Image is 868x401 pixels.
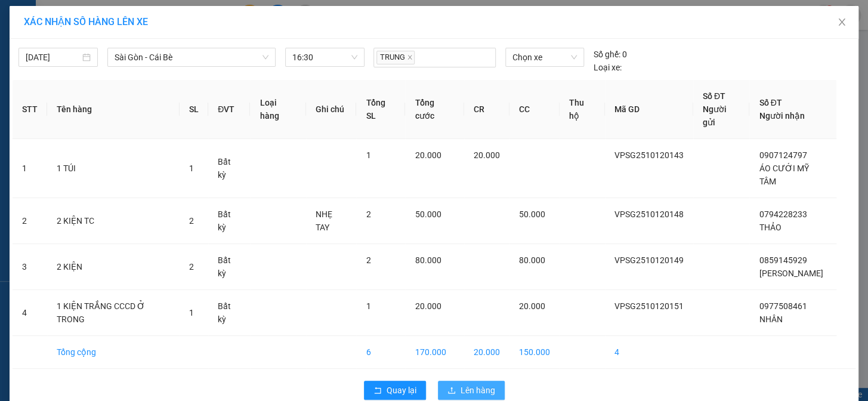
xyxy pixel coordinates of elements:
[594,48,620,61] span: Số ghế:
[594,61,622,74] span: Loại xe:
[594,48,627,61] div: 0
[208,290,250,336] td: Bất kỳ
[614,301,684,311] span: VPSG2510120151
[614,150,684,160] span: VPSG2510120143
[47,80,180,139] th: Tên hàng
[366,150,370,160] span: 1
[464,80,509,139] th: CR
[407,54,413,60] span: close
[356,80,405,139] th: Tổng SL
[373,386,382,396] span: rollback
[614,209,684,219] span: VPSG2510120148
[837,17,847,27] span: close
[703,104,727,127] span: Người gửi
[316,209,332,232] span: NHẸ TAY
[306,80,357,139] th: Ghi chú
[292,48,357,66] span: 16:30
[474,150,500,160] span: 20.000
[605,80,693,139] th: Mã GD
[189,216,194,226] span: 2
[13,80,47,139] th: STT
[759,209,807,219] span: 0794228233
[519,255,545,265] span: 80.000
[47,139,180,198] td: 1 TÚI
[415,209,441,219] span: 50.000
[180,80,208,139] th: SL
[189,308,194,317] span: 1
[47,290,180,336] td: 1 KIỆN TRẮNG CCCD Ở TRONG
[759,164,808,186] span: ÁO CƯỚI MỸ TÂM
[208,80,250,139] th: ĐVT
[47,336,180,369] td: Tổng cộng
[13,244,47,290] td: 3
[47,198,180,244] td: 2 KIỆN TC
[13,198,47,244] td: 2
[387,384,416,397] span: Quay lại
[759,301,807,311] span: 0977508461
[189,164,194,173] span: 1
[560,80,605,139] th: Thu hộ
[512,48,577,66] span: Chọn xe
[759,314,782,324] span: NHÂN
[759,150,807,160] span: 0907124797
[24,16,148,27] span: XÁC NHẬN SỐ HÀNG LÊN XE
[405,80,464,139] th: Tổng cước
[464,336,509,369] td: 20.000
[356,336,405,369] td: 6
[189,262,194,272] span: 2
[364,381,426,400] button: rollbackQuay lại
[509,80,560,139] th: CC
[415,301,441,311] span: 20.000
[208,139,250,198] td: Bất kỳ
[759,255,807,265] span: 0859145929
[250,80,305,139] th: Loại hàng
[26,51,80,64] input: 12/10/2025
[13,290,47,336] td: 4
[376,51,415,64] span: TRUNG
[825,6,858,39] button: Close
[759,269,823,278] span: [PERSON_NAME]
[759,111,804,121] span: Người nhận
[605,336,693,369] td: 4
[509,336,560,369] td: 150.000
[208,198,250,244] td: Bất kỳ
[447,386,456,396] span: upload
[415,255,441,265] span: 80.000
[208,244,250,290] td: Bất kỳ
[759,223,781,232] span: THẢO
[262,54,269,61] span: down
[415,150,441,160] span: 20.000
[461,384,495,397] span: Lên hàng
[703,91,725,101] span: Số ĐT
[519,301,545,311] span: 20.000
[614,255,684,265] span: VPSG2510120149
[759,98,781,107] span: Số ĐT
[115,48,268,66] span: Sài Gòn - Cái Bè
[438,381,505,400] button: uploadLên hàng
[13,139,47,198] td: 1
[519,209,545,219] span: 50.000
[405,336,464,369] td: 170.000
[366,301,370,311] span: 1
[366,255,370,265] span: 2
[47,244,180,290] td: 2 KIỆN
[366,209,370,219] span: 2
